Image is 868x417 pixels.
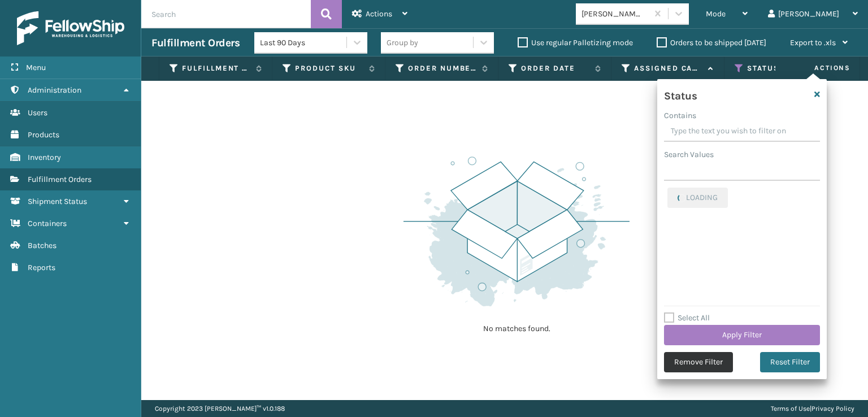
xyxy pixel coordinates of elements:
[521,63,589,73] label: Order Date
[664,110,696,121] label: Contains
[366,9,392,19] span: Actions
[182,63,250,73] label: Fulfillment Order Id
[667,188,728,208] button: LOADING
[26,63,46,72] span: Menu
[28,153,61,162] span: Inventory
[28,219,67,228] span: Containers
[408,63,476,73] label: Order Number
[28,197,87,206] span: Shipment Status
[790,38,836,47] span: Export to .xls
[706,9,726,19] span: Mode
[518,38,633,47] label: Use regular Palletizing mode
[664,325,820,345] button: Apply Filter
[664,149,714,160] label: Search Values
[581,8,649,20] div: [PERSON_NAME] Brands
[664,313,710,323] label: Select All
[28,108,47,118] span: Users
[771,405,810,412] a: Terms of Use
[779,59,857,77] span: Actions
[664,121,820,142] input: Type the text you wish to filter on
[28,130,59,140] span: Products
[771,400,854,417] div: |
[28,241,57,250] span: Batches
[17,11,124,45] img: logo
[664,86,697,103] h4: Status
[28,85,81,95] span: Administration
[155,400,285,417] p: Copyright 2023 [PERSON_NAME]™ v 1.0.188
[634,63,702,73] label: Assigned Carrier Service
[760,352,820,372] button: Reset Filter
[387,37,418,49] div: Group by
[657,38,766,47] label: Orders to be shipped [DATE]
[28,263,55,272] span: Reports
[295,63,363,73] label: Product SKU
[151,36,240,50] h3: Fulfillment Orders
[28,175,92,184] span: Fulfillment Orders
[664,352,733,372] button: Remove Filter
[747,63,815,73] label: Status
[811,405,854,412] a: Privacy Policy
[260,37,348,49] div: Last 90 Days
